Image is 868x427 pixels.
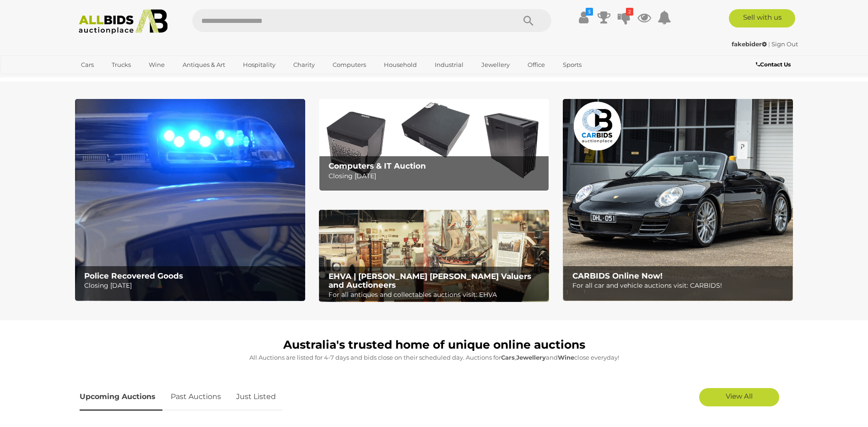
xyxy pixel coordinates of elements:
[143,57,171,72] a: Wine
[75,99,305,301] img: Police Recovered Goods
[319,99,549,191] img: Computers & IT Auction
[475,57,516,72] a: Jewellery
[84,280,300,291] p: Closing [DATE]
[522,57,551,72] a: Office
[699,388,779,406] a: View All
[506,9,551,32] button: Search
[756,60,793,70] a: Contact Us
[319,210,549,302] img: EHVA | Evans Hastings Valuers and Auctioneers
[329,289,544,301] p: For all antiques and collectables auctions visit: EHVA
[75,72,152,88] a: [GEOGRAPHIC_DATA]
[164,383,228,411] a: Past Auctions
[756,61,791,68] b: Contact Us
[557,57,588,72] a: Sports
[319,99,549,191] a: Computers & IT Auction Computers & IT Auction Closing [DATE]
[768,40,770,48] span: |
[229,383,283,411] a: Just Listed
[106,57,137,72] a: Trucks
[74,9,173,34] img: Allbids.com.au
[729,9,795,27] a: Sell with us
[80,383,162,411] a: Upcoming Auctions
[626,8,633,16] i: 2
[563,99,793,301] a: CARBIDS Online Now! CARBIDS Online Now! For all car and vehicle auctions visit: CARBIDS!
[327,57,372,72] a: Computers
[80,352,789,363] p: All Auctions are listed for 4-7 days and bids close on their scheduled day. Auctions for , and cl...
[329,170,544,182] p: Closing [DATE]
[516,354,546,361] strong: Jewellery
[237,57,281,72] a: Hospitality
[319,210,549,302] a: EHVA | Evans Hastings Valuers and Auctioneers EHVA | [PERSON_NAME] [PERSON_NAME] Valuers and Auct...
[84,271,183,280] b: Police Recovered Goods
[617,9,631,26] a: 2
[563,99,793,301] img: CARBIDS Online Now!
[558,354,574,361] strong: Wine
[726,392,753,400] span: View All
[329,161,426,170] b: Computers & IT Auction
[177,57,231,72] a: Antiques & Art
[75,57,100,72] a: Cars
[80,339,789,351] h1: Australia's trusted home of unique online auctions
[329,272,531,290] b: EHVA | [PERSON_NAME] [PERSON_NAME] Valuers and Auctioneers
[429,57,469,72] a: Industrial
[501,354,515,361] strong: Cars
[378,57,423,72] a: Household
[572,280,788,291] p: For all car and vehicle auctions visit: CARBIDS!
[287,57,321,72] a: Charity
[732,40,768,48] a: fakebider
[732,40,767,48] strong: fakebider
[771,40,798,48] a: Sign Out
[572,271,663,280] b: CARBIDS Online Now!
[577,9,591,26] a: $
[75,99,305,301] a: Police Recovered Goods Police Recovered Goods Closing [DATE]
[586,8,593,16] i: $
